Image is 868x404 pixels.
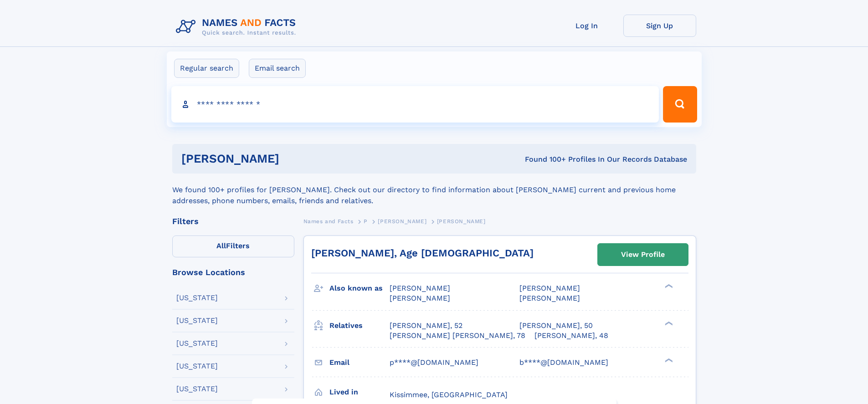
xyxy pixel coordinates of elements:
[249,59,306,78] label: Email search
[172,268,294,276] div: Browse Locations
[172,235,294,257] label: Filters
[176,317,218,324] div: [US_STATE]
[402,154,687,164] div: Found 100+ Profiles In Our Records Database
[364,218,368,225] span: P
[663,86,697,123] button: Search Button
[390,390,508,399] span: Kissimmee, [GEOGRAPHIC_DATA]
[171,86,659,123] input: search input
[181,153,402,164] h1: [PERSON_NAME]
[176,385,218,393] div: [US_STATE]
[176,340,218,347] div: [US_STATE]
[663,357,673,363] div: ❯
[174,59,239,78] label: Regular search
[390,321,462,331] a: [PERSON_NAME], 52
[329,281,390,296] h3: Also known as
[176,363,218,370] div: [US_STATE]
[311,247,534,259] a: [PERSON_NAME], Age [DEMOGRAPHIC_DATA]
[172,15,303,39] img: Logo Names and Facts
[329,355,390,370] h3: Email
[216,241,226,250] span: All
[623,15,696,37] a: Sign Up
[172,217,294,225] div: Filters
[598,244,688,266] a: View Profile
[519,284,580,292] span: [PERSON_NAME]
[378,215,426,227] a: [PERSON_NAME]
[437,218,486,225] span: [PERSON_NAME]
[663,320,673,326] div: ❯
[550,15,623,37] a: Log In
[329,384,390,400] h3: Lived in
[390,294,450,302] span: [PERSON_NAME]
[519,294,580,302] span: [PERSON_NAME]
[364,215,368,227] a: P
[378,218,426,225] span: [PERSON_NAME]
[329,318,390,333] h3: Relatives
[172,174,696,206] div: We found 100+ profiles for [PERSON_NAME]. Check out our directory to find information about [PERS...
[534,331,608,341] a: [PERSON_NAME], 48
[176,294,218,302] div: [US_STATE]
[390,284,450,292] span: [PERSON_NAME]
[519,321,593,331] a: [PERSON_NAME], 50
[663,283,673,289] div: ❯
[390,331,525,341] a: [PERSON_NAME] [PERSON_NAME], 78
[303,215,354,227] a: Names and Facts
[621,244,665,265] div: View Profile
